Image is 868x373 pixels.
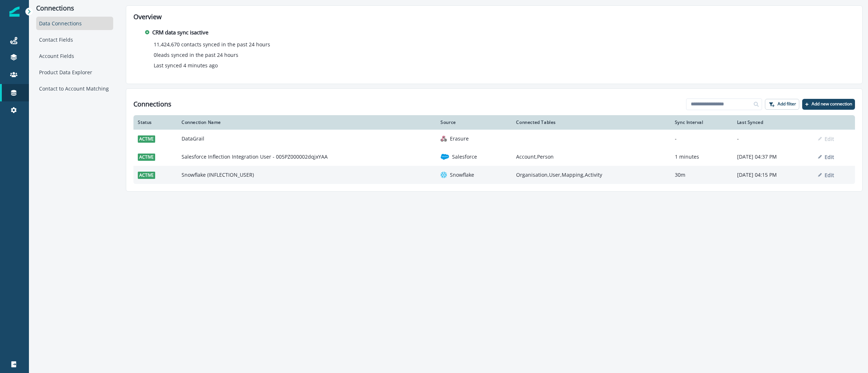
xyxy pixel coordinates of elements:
[818,135,834,142] button: Edit
[825,172,834,179] p: Edit
[154,51,238,59] p: 0 leads synced in the past 24 hours
[133,148,855,166] a: activeSalesforce Inflection Integration User - 005PZ000002dqjxYAAsalesforceSalesforceAccount,Pers...
[765,99,799,110] button: Add filter
[512,148,670,166] td: Account,Person
[177,148,436,166] td: Salesforce Inflection Integration User - 005PZ000002dqjxYAA
[138,120,173,125] div: Status
[802,99,855,110] button: Add new connection
[812,101,852,106] p: Add new connection
[737,171,809,179] p: [DATE] 04:15 PM
[154,41,270,48] p: 11,424,670 contacts synced in the past 24 hours
[154,62,218,69] p: Last synced 4 minutes ago
[737,135,809,142] p: -
[778,101,796,106] p: Add filter
[450,135,469,142] p: Erasure
[9,7,20,17] img: Inflection
[675,120,728,125] div: Sync Interval
[825,154,834,160] p: Edit
[36,49,113,63] div: Account Fields
[138,172,155,179] span: active
[36,82,113,95] div: Contact to Account Matching
[512,166,670,184] td: Organisation,User,Mapping,Activity
[138,135,155,143] span: active
[441,135,447,142] img: erasure
[36,33,113,46] div: Contact Fields
[825,135,834,142] p: Edit
[441,120,507,125] div: Source
[36,17,113,30] div: Data Connections
[133,100,171,108] h1: Connections
[516,120,666,125] div: Connected Tables
[182,120,432,125] div: Connection Name
[441,172,447,178] img: snowflake
[177,130,436,148] td: DataGrail
[671,130,733,148] td: -
[152,28,208,37] p: CRM data sync is active
[818,154,834,160] button: Edit
[177,166,436,184] td: Snowflake (INFLECTION_USER)
[441,152,449,161] img: salesforce
[671,148,733,166] td: 1 minutes
[133,13,855,21] h2: Overview
[671,166,733,184] td: 30m
[818,172,834,179] button: Edit
[36,66,113,79] div: Product Data Explorer
[138,154,155,161] span: active
[737,120,809,125] div: Last Synced
[737,153,809,160] p: [DATE] 04:37 PM
[36,4,113,12] p: Connections
[133,166,855,184] a: activeSnowflake (INFLECTION_USER)snowflakeSnowflakeOrganisation,User,Mapping,Activity30m[DATE] 04...
[450,171,474,179] p: Snowflake
[133,130,855,148] a: activeDataGrailerasureErasure--Edit
[452,153,477,160] p: Salesforce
